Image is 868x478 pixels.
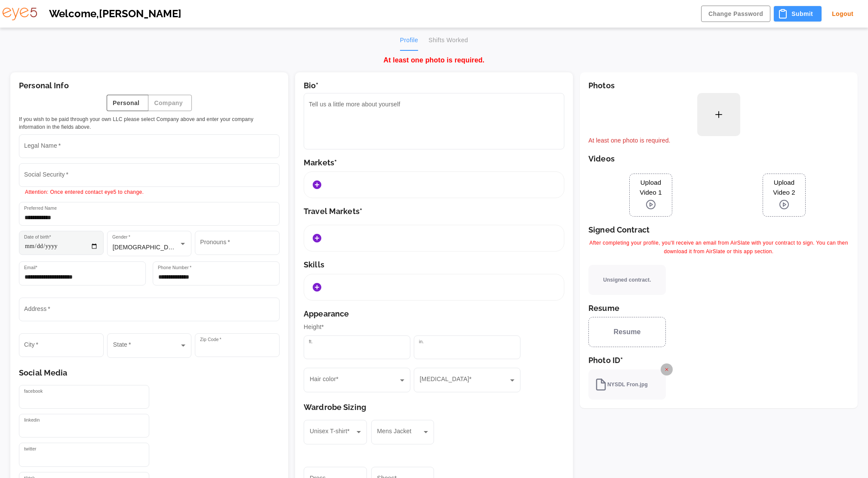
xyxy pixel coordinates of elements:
div: outlined button group [19,95,280,112]
h6: Skills [304,260,564,270]
label: Preferred Name [24,205,57,211]
label: Zip Code [200,336,222,343]
button: Submit [774,6,822,22]
h6: Photos [588,81,849,90]
label: facebook [24,388,43,394]
h6: Videos [588,154,849,164]
span: Resume [613,327,640,337]
span: Upload Video 1 [634,178,668,197]
div: At least one photo is required. [3,48,858,65]
span: Attention: Once entered contact eye5 to change. [25,189,144,195]
label: Gender [112,234,130,240]
h6: Signed Contract [588,225,849,235]
h6: Social Media [19,368,280,378]
button: Change Password [701,6,770,22]
h6: Travel Markets* [304,207,564,216]
button: Personal [107,95,148,112]
button: Profile [400,30,418,51]
p: At least one photo is required. [588,136,849,146]
img: eye5 [3,8,37,20]
label: Phone Number [158,264,191,271]
label: Email* [24,264,37,271]
h6: Wardrobe Sizing [304,403,564,412]
p: Height* [304,323,564,332]
label: twitter [24,446,37,452]
div: [DEMOGRAPHIC_DATA] [108,231,191,256]
h6: Markets* [304,158,564,168]
h6: Appearance [304,309,564,319]
label: ft. [309,338,313,345]
label: Date of birth* [24,234,51,240]
span: NYSDL Fron.jpg [594,378,648,391]
h6: Personal Info [19,81,280,90]
label: in. [419,338,424,345]
h5: Welcome, [PERSON_NAME] [49,8,689,20]
button: Add Markets [308,176,326,193]
span: If you wish to be paid through your own LLC please select Company above and enter your company in... [19,115,280,131]
button: Add Markets [308,230,326,247]
button: Company [148,95,192,112]
span: Unsigned contract. [603,276,651,284]
span: After completing your profile, you'll receive an email from AirSlate with your contract to sign. ... [588,239,849,256]
h6: Photo ID* [588,356,849,365]
span: Upload Video 2 [767,178,801,197]
button: Logout [825,6,860,22]
h6: Resume [588,304,849,313]
label: linkedin [24,417,40,423]
button: Add Skills [308,279,326,296]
